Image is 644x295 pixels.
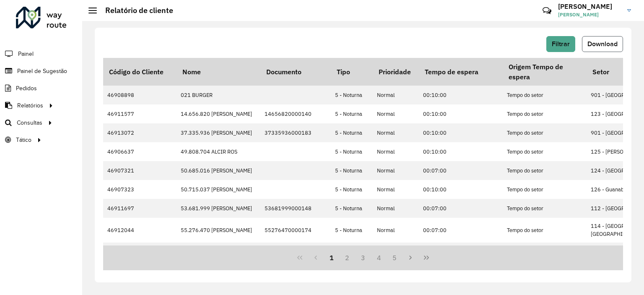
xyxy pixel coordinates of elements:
th: Código do Cliente [103,58,177,86]
td: 00:10:00 [419,180,503,199]
span: Painel de Sugestão [17,67,67,76]
button: 2 [339,250,355,266]
td: 55276470000174 [260,218,331,242]
th: Documento [260,58,331,86]
td: Normal [373,243,419,267]
td: 00:10:00 [419,243,503,267]
button: 3 [355,250,371,266]
td: Normal [373,161,419,180]
td: 53.681.999 [PERSON_NAME] [177,199,260,218]
th: Tipo [331,58,373,86]
td: 5 - Noturna [331,161,373,180]
td: 55.634.633 [PERSON_NAME] [177,243,260,267]
button: Next Page [402,250,418,266]
td: 5 - Noturna [331,142,373,161]
td: 46908898 [103,86,177,104]
td: 53681999000148 [260,199,331,218]
td: 46907323 [103,180,177,199]
td: Tempo do setor [503,218,587,242]
td: 00:07:00 [419,199,503,218]
td: 5 - Noturna [331,218,373,242]
td: Tempo do setor [503,86,587,104]
th: Prioridade [373,58,419,86]
td: Normal [373,142,419,161]
span: Pedidos [16,84,37,93]
td: 50.715.037 [PERSON_NAME] [177,180,260,199]
td: 5 - Noturna [331,180,373,199]
td: Tempo do setor [503,180,587,199]
button: 4 [371,250,387,266]
span: Painel [18,50,34,58]
td: Normal [373,218,419,242]
button: Filtrar [546,36,575,52]
td: Tempo do setor [503,123,587,142]
td: 50.685.016 [PERSON_NAME] [177,161,260,180]
td: 00:07:00 [419,218,503,242]
td: 5 - Noturna [331,123,373,142]
button: 1 [324,250,340,266]
td: 46912044 [103,218,177,242]
td: Tempo do setor [503,243,587,267]
td: 14656820000140 [260,104,331,123]
td: Normal [373,180,419,199]
td: 46911697 [103,199,177,218]
td: 5 - Noturna [331,199,373,218]
td: 5 - Noturna [331,86,373,104]
th: Origem Tempo de espera [503,58,587,86]
span: [PERSON_NAME] [558,11,621,18]
td: 46913072 [103,123,177,142]
td: 00:07:00 [419,161,503,180]
td: Normal [373,86,419,104]
th: Nome [177,58,260,86]
span: Filtrar [552,40,570,47]
h2: Relatório de cliente [97,6,173,15]
td: 37.335.936 [PERSON_NAME] [177,123,260,142]
td: Normal [373,199,419,218]
a: Contato Rápido [538,2,556,20]
td: Tempo do setor [503,199,587,218]
td: 55634633000143 [260,243,331,267]
td: 46907321 [103,161,177,180]
td: 00:10:00 [419,104,503,123]
td: 5 - Noturna [331,243,373,267]
td: 55.276.470 [PERSON_NAME] [177,218,260,242]
td: 49.808.704 ALCIR ROS [177,142,260,161]
td: 5 - Noturna [331,104,373,123]
td: 46911577 [103,104,177,123]
th: Tempo de espera [419,58,503,86]
span: Tático [16,136,31,144]
td: Normal [373,104,419,123]
td: 00:10:00 [419,142,503,161]
td: Tempo do setor [503,161,587,180]
td: 46906637 [103,142,177,161]
td: 46913250 [103,243,177,267]
span: Consultas [17,118,42,127]
td: 00:10:00 [419,86,503,104]
button: 5 [387,250,403,266]
td: 37335936000183 [260,123,331,142]
td: 00:10:00 [419,123,503,142]
button: Download [582,36,623,52]
td: 14.656.820 [PERSON_NAME] [177,104,260,123]
h3: [PERSON_NAME] [558,3,621,10]
td: Tempo do setor [503,142,587,161]
td: 021 BURGER [177,86,260,104]
button: Last Page [418,250,434,266]
td: Tempo do setor [503,104,587,123]
span: Download [587,40,618,47]
span: Relatórios [17,101,43,110]
td: Normal [373,123,419,142]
